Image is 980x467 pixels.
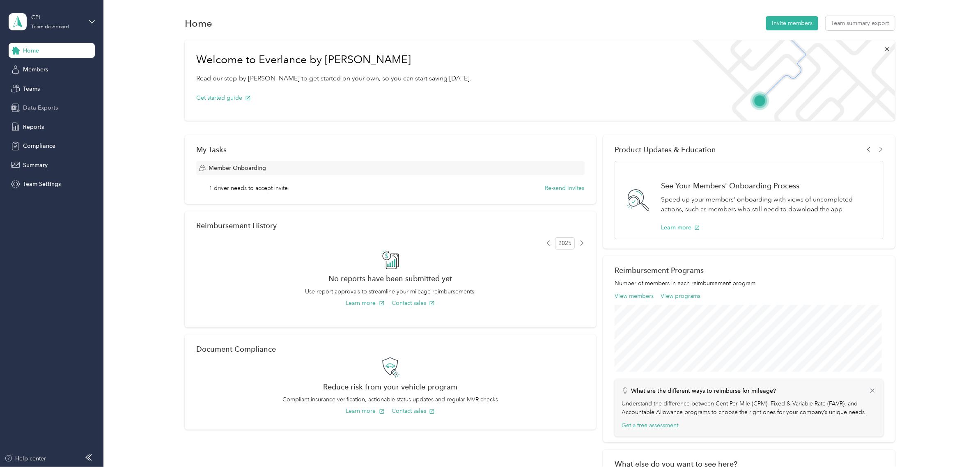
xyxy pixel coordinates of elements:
h2: Reduce risk from your vehicle program [196,382,585,391]
p: Use report approvals to streamline your mileage reimbursements. [196,287,585,296]
button: Re-send invites [545,184,585,192]
p: Number of members in each reimbursement program. [615,279,883,288]
span: Home [23,46,39,55]
button: View programs [661,292,701,300]
span: Summary [23,161,48,169]
button: Learn more [661,223,700,232]
button: Help center [5,454,46,463]
h2: Reimbursement History [196,221,277,230]
span: 1 driver needs to accept invite [209,184,288,192]
h2: Document Compliance [196,345,276,353]
button: Contact sales [392,407,435,415]
button: Learn more [346,407,385,415]
span: Team Settings [23,180,61,188]
iframe: Everlance-gr Chat Button Frame [934,421,980,467]
button: Contact sales [392,299,435,307]
h1: Home [185,19,212,27]
button: View members [615,292,654,300]
p: Compliant insurance verification, actionable status updates and regular MVR checks [196,395,585,404]
img: Welcome to everlance [684,40,895,121]
button: Get started guide [196,94,251,102]
div: My Tasks [196,145,585,154]
button: Learn more [346,299,385,307]
div: Team dashboard [31,25,69,30]
span: Teams [23,85,40,93]
p: Read our step-by-[PERSON_NAME] to get started on your own, so you can start saving [DATE]. [196,73,471,84]
button: Get a free assessment [622,421,679,430]
span: Data Exports [23,103,58,112]
p: What are the different ways to reimburse for mileage? [631,387,776,395]
h1: Welcome to Everlance by [PERSON_NAME] [196,53,471,66]
span: Product Updates & Education [615,145,716,154]
h1: See Your Members' Onboarding Process [661,181,874,190]
span: Members [23,65,48,74]
span: Member Onboarding [209,164,266,172]
span: Compliance [23,142,55,150]
button: Team summary export [826,16,895,30]
h2: No reports have been submitted yet [196,274,585,283]
button: Invite members [766,16,818,30]
div: CPI [31,13,83,22]
p: Speed up your members' onboarding with views of uncompleted actions, such as members who still ne... [661,195,874,215]
span: Reports [23,123,44,131]
span: 2025 [555,237,575,250]
p: Understand the difference between Cent Per Mile (CPM), Fixed & Variable Rate (FAVR), and Accounta... [622,399,876,417]
h2: Reimbursement Programs [615,266,883,275]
